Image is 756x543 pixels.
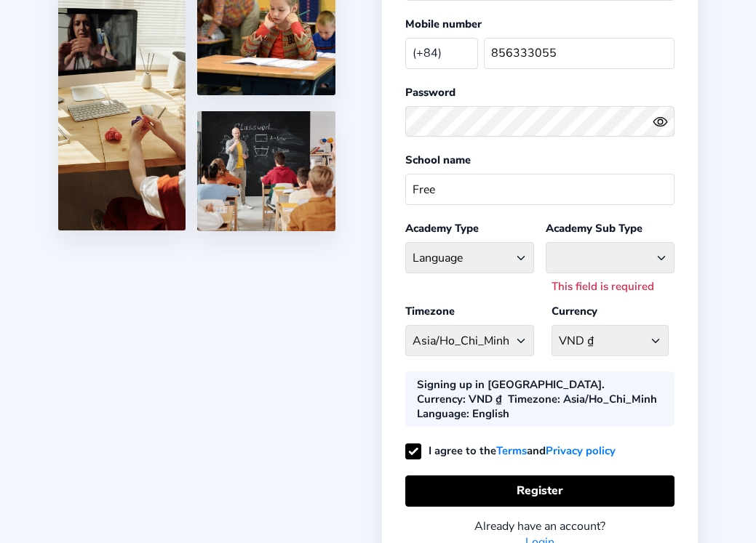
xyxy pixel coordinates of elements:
label: Academy Type [405,221,479,236]
button: Register [405,475,675,507]
div: This field is required [552,279,675,294]
label: Academy Sub Type [546,221,642,236]
label: Timezone [405,304,455,318]
a: Privacy policy [546,442,616,460]
div: : VND ₫ [417,392,502,406]
label: Password [405,85,455,100]
input: Your mobile number [484,38,675,69]
div: : English [417,406,509,421]
img: 5.png [197,111,335,231]
ion-icon: eye outline [653,114,668,129]
label: Currency [552,304,597,318]
label: Mobile number [405,17,482,31]
input: School name [405,174,675,205]
button: eye outlineeye off outline [653,114,675,129]
div: Already have an account? [405,518,675,534]
div: : Asia/Ho_Chi_Minh [508,392,657,406]
b: Timezone [508,392,557,406]
div: Signing up in [GEOGRAPHIC_DATA]. [417,377,605,392]
a: Terms [496,442,527,460]
b: Language [417,406,466,421]
label: School name [405,153,471,167]
b: Currency [417,392,463,406]
label: I agree to the and [405,443,616,458]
